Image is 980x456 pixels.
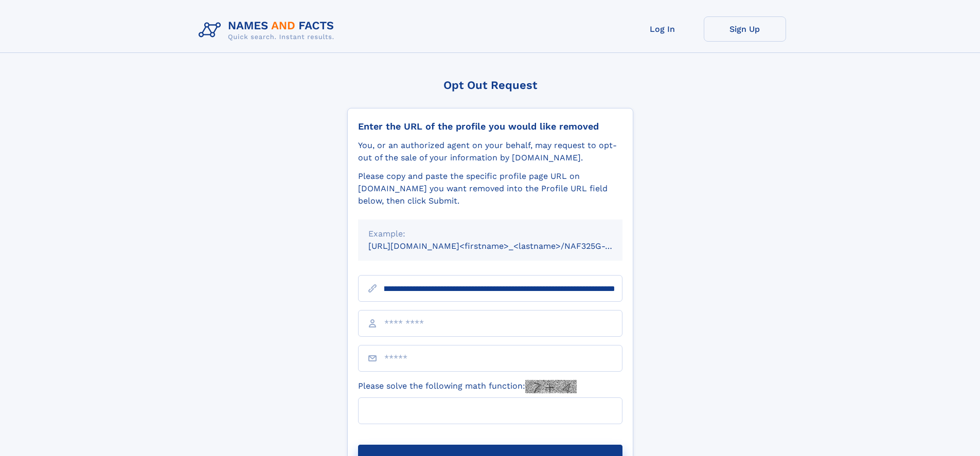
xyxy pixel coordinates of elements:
[358,170,622,207] div: Please copy and paste the specific profile page URL on [DOMAIN_NAME] you want removed into the Pr...
[368,228,612,240] div: Example:
[358,139,622,164] div: You, or an authorized agent on your behalf, may request to opt-out of the sale of your informatio...
[358,121,622,132] div: Enter the URL of the profile you would like removed
[704,16,786,42] a: Sign Up
[194,16,343,44] img: Logo Names and Facts
[358,380,577,393] label: Please solve the following math function:
[621,16,704,42] a: Log In
[347,79,633,92] div: Opt Out Request
[368,241,642,251] small: [URL][DOMAIN_NAME]<firstname>_<lastname>/NAF325G-xxxxxxxx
